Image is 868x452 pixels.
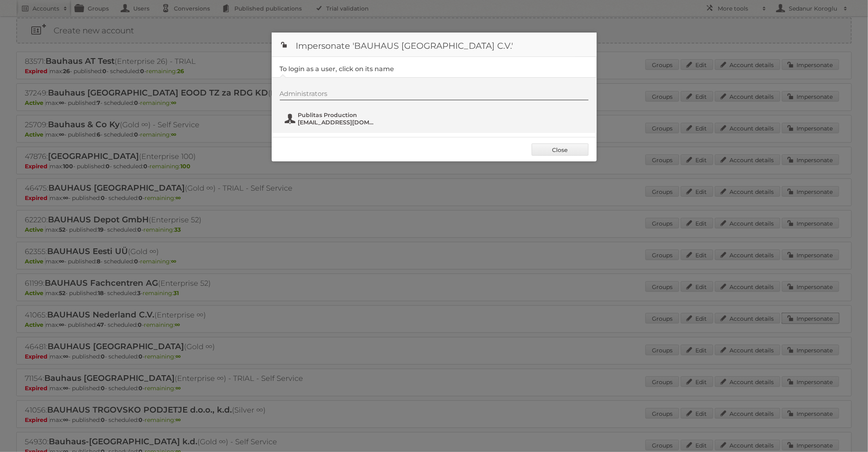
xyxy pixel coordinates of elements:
a: Close [532,143,589,156]
button: Publitas Production [EMAIL_ADDRESS][DOMAIN_NAME] [284,111,379,127]
h1: Impersonate 'BAUHAUS [GEOGRAPHIC_DATA] C.V.' [272,33,597,57]
span: Publitas Production [298,111,377,119]
legend: To login as a user, click on its name [280,65,394,73]
span: [EMAIL_ADDRESS][DOMAIN_NAME] [298,119,377,126]
div: Administrators [280,90,589,100]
